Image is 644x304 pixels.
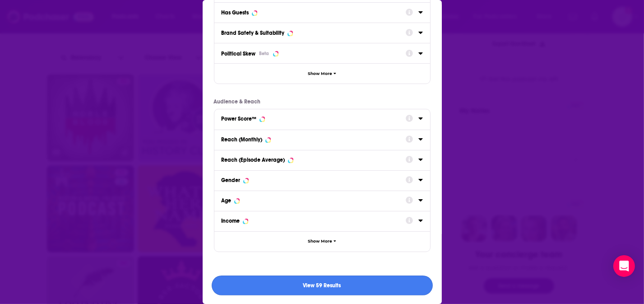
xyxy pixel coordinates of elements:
[222,157,285,163] div: Reach (Episode Average)
[222,136,263,143] div: Reach (Monthly)
[222,113,406,124] button: Power Score™
[222,6,406,18] button: Has Guests
[308,239,332,244] span: Show More
[222,154,406,165] button: Reach (Episode Average)
[222,134,406,145] button: Reach (Monthly)
[214,231,430,252] button: Show More
[308,71,332,76] span: Show More
[214,98,431,105] p: Audience & Reach
[259,51,269,56] div: Beta
[222,27,406,38] button: Brand Safety & Suitability
[222,174,406,186] button: Gender
[222,218,240,224] div: Income
[222,177,241,183] div: Gender
[613,255,635,277] div: Open Intercom Messenger
[214,63,430,84] button: Show More
[222,30,285,36] div: Brand Safety & Suitability
[222,51,256,57] span: Political Skew
[212,276,433,296] button: View 59 Results
[222,195,406,206] button: Age
[222,9,249,16] div: Has Guests
[222,116,257,122] div: Power Score™
[222,215,406,226] button: Income
[222,197,232,204] div: Age
[222,47,406,59] button: Political SkewBeta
